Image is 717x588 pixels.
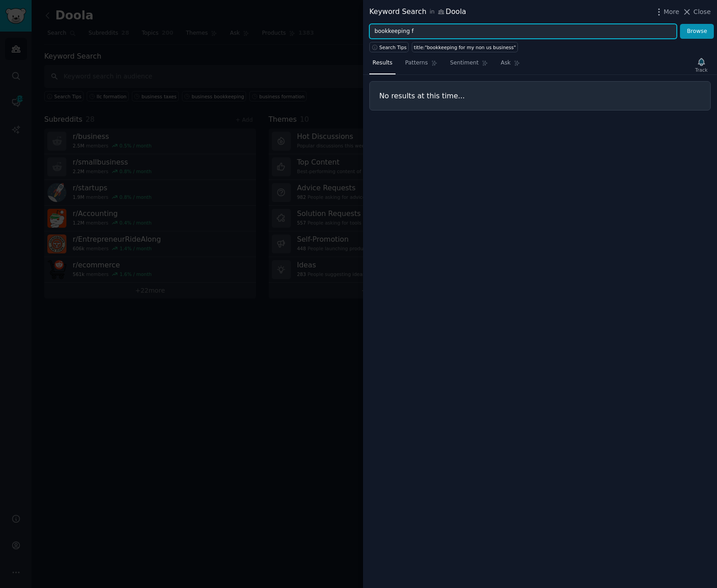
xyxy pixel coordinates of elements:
button: More [654,7,680,17]
div: title:"bookkeeping for my non us business" [414,44,516,51]
a: Results [369,56,396,74]
span: Close [694,7,711,17]
button: Search Tips [369,42,409,52]
h3: No results at this time... [379,91,701,101]
span: Patterns [405,59,428,67]
span: More [664,7,680,17]
span: Results [372,59,392,67]
a: Patterns [402,56,440,74]
span: Ask [501,59,511,67]
span: in [429,8,434,16]
span: Search Tips [379,44,407,51]
a: Ask [498,56,523,74]
div: Keyword Search Doola [369,6,466,18]
button: Close [682,7,711,17]
a: title:"bookkeeping for my non us business" [412,42,518,52]
a: Sentiment [447,56,491,74]
input: Try a keyword related to your business [369,24,677,39]
span: Sentiment [450,59,479,67]
button: Browse [680,24,714,39]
